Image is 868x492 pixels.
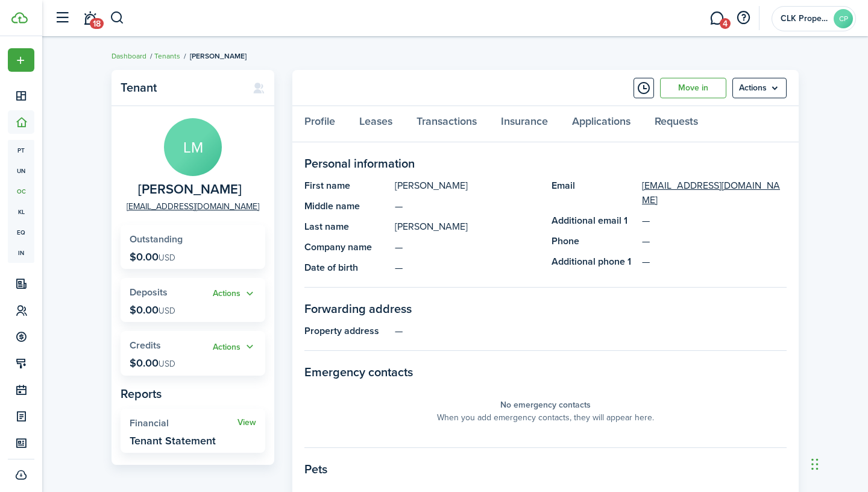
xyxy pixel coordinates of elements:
[130,285,168,299] span: Deposits
[130,357,175,369] p: $0.00
[732,78,787,98] menu-btn: Actions
[395,219,539,234] panel-main-description: [PERSON_NAME]
[8,242,34,263] a: in
[110,8,125,28] button: Search
[732,78,787,98] button: Open menu
[304,154,787,172] panel-main-section-title: Personal information
[213,340,256,354] button: Actions
[552,254,636,269] panel-main-title: Additional phone 1
[395,324,787,338] panel-main-description: —
[634,78,654,98] button: Timeline
[705,3,728,34] a: Messaging
[213,340,256,354] button: Open menu
[304,363,787,381] panel-main-section-title: Emergency contacts
[304,178,389,193] panel-main-title: First name
[138,182,242,197] span: Leslie Marra
[500,399,591,411] panel-main-placeholder-title: No emergency contacts
[127,200,259,213] a: [EMAIL_ADDRESS][DOMAIN_NAME]
[8,48,34,72] button: Open menu
[304,300,787,318] panel-main-section-title: Forwarding address
[304,199,389,213] panel-main-title: Middle name
[164,118,222,176] avatar-text: LM
[154,51,180,61] a: Tenants
[159,304,175,317] span: USD
[781,14,829,23] span: CLK Property
[404,106,489,142] a: Transactions
[292,106,347,142] a: Profile
[130,338,161,352] span: Credits
[347,106,404,142] a: Leases
[395,199,539,213] panel-main-description: —
[8,201,34,222] a: kl
[190,51,247,61] span: [PERSON_NAME]
[121,385,265,403] panel-main-subtitle: Reports
[213,287,256,301] button: Actions
[130,251,175,263] p: $0.00
[130,418,237,429] widget-stats-title: Financial
[552,213,636,228] panel-main-title: Additional email 1
[237,418,256,427] a: View
[560,106,643,142] a: Applications
[11,12,28,24] img: TenantCloud
[304,324,389,338] panel-main-title: Property address
[643,106,710,142] a: Requests
[660,78,726,98] a: Move in
[304,460,787,478] panel-main-section-title: Pets
[51,7,74,30] button: Open sidebar
[489,106,560,142] a: Insurance
[395,240,539,254] panel-main-description: —
[642,178,787,207] a: [EMAIL_ADDRESS][DOMAIN_NAME]
[395,260,539,275] panel-main-description: —
[808,434,868,492] iframe: Chat Widget
[8,222,34,242] a: eq
[834,9,853,28] avatar-text: CP
[733,8,753,28] button: Open resource center
[552,178,636,207] panel-main-title: Email
[304,219,389,234] panel-main-title: Last name
[8,140,34,160] a: pt
[552,234,636,248] panel-main-title: Phone
[720,18,731,29] span: 4
[130,232,183,246] span: Outstanding
[90,18,104,29] span: 18
[121,81,241,95] panel-main-title: Tenant
[159,251,175,264] span: USD
[112,51,146,61] a: Dashboard
[159,358,175,370] span: USD
[437,411,654,424] panel-main-placeholder-description: When you add emergency contacts, they will appear here.
[304,260,389,275] panel-main-title: Date of birth
[213,287,256,301] button: Open menu
[78,3,101,34] a: Notifications
[811,446,819,482] div: Drag
[130,304,175,316] p: $0.00
[304,240,389,254] panel-main-title: Company name
[395,178,539,193] panel-main-description: [PERSON_NAME]
[8,181,34,201] a: oc
[130,435,216,447] widget-stats-description: Tenant Statement
[8,160,34,181] a: un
